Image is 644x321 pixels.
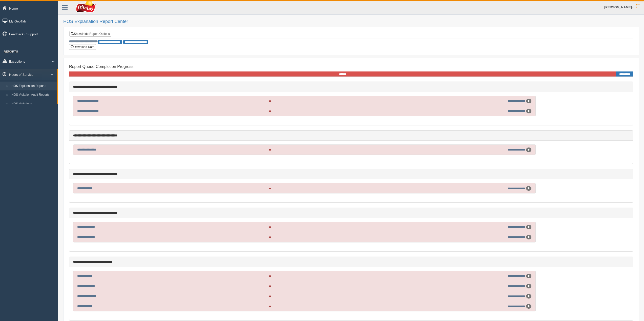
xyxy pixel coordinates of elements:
[69,44,96,50] button: Download Data
[69,64,633,69] h4: Report Queue Completion Progress:
[9,82,57,91] a: HOS Explanation Reports
[9,100,57,109] a: HOS Violations
[63,19,639,24] h2: HOS Explanation Report Center
[69,31,111,37] a: Show/Hide Report Options
[9,90,57,100] a: HOS Violation Audit Reports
